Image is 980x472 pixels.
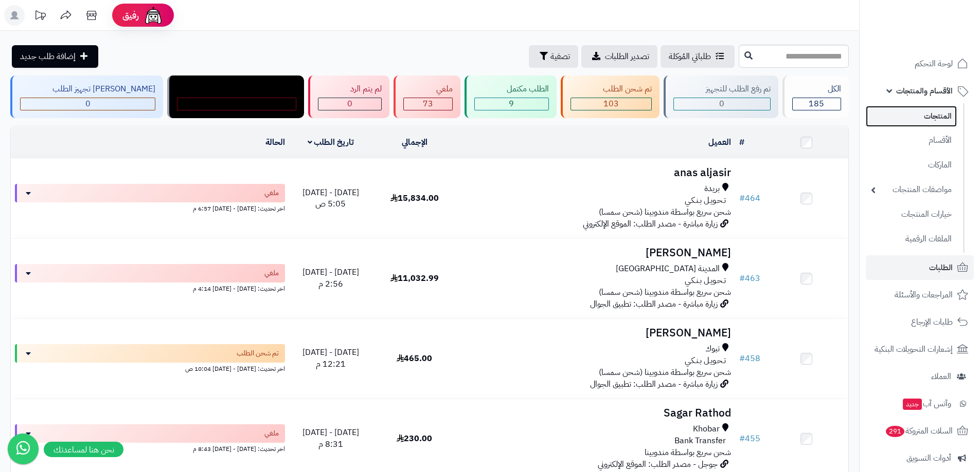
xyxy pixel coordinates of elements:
[559,75,662,118] a: تم شحن الطلب 103
[866,446,974,470] a: أدوات التسويق
[598,458,718,470] span: جوجل - مصدر الطلب: الموقع الإلكتروني
[177,83,296,95] div: مندوب توصيل داخل الرياض
[661,45,735,68] a: طلباتي المُوكلة
[460,327,731,339] h3: [PERSON_NAME]
[903,399,922,410] span: جديد
[318,83,382,95] div: لم يتم الرد
[669,50,711,63] span: طلباتي المُوكلة
[391,75,462,118] a: ملغي 73
[599,366,731,379] span: شحن سريع بواسطة مندوبينا (شحن سمسا)
[583,218,718,230] span: زيارة مباشرة - مصدر الطلب: الموقع الإلكتروني
[460,247,731,259] h3: [PERSON_NAME]
[390,272,439,285] span: 11,032.99
[474,83,549,95] div: الطلب مكتمل
[866,255,974,280] a: الطلبات
[896,84,953,98] span: الأقسام والمنتجات
[165,75,306,118] a: مندوب توصيل داخل الرياض 0
[306,75,391,118] a: لم يتم الرد 0
[809,98,824,110] span: 185
[704,183,720,195] span: بريدة
[264,188,279,198] span: ملغي
[915,56,953,71] span: لوحة التحكم
[866,310,974,334] a: طلبات الإرجاع
[866,228,957,250] a: الملفات الرقمية
[21,98,155,110] div: 0
[571,98,651,110] div: 103
[674,435,726,447] span: Bank Transfer
[423,98,433,110] span: 73
[8,75,165,118] a: [PERSON_NAME] تجهيز الطلب 0
[264,268,279,278] span: ملغي
[866,179,957,201] a: مواصفات المنتجات
[581,45,657,68] a: تصدير الطلبات
[462,75,559,118] a: الطلب مكتمل 9
[302,266,359,290] span: [DATE] - [DATE] 2:56 م
[739,432,745,445] span: #
[460,167,731,179] h3: anas aljasir
[685,195,726,206] span: تـحـويـل بـنـكـي
[603,98,619,110] span: 103
[866,106,957,127] a: المنتجات
[397,432,432,445] span: 230.00
[509,98,514,110] span: 9
[780,75,851,118] a: الكل185
[27,5,53,28] a: تحديثات المنصة
[685,355,726,367] span: تـحـويـل بـنـكـي
[902,397,951,411] span: وآتس آب
[895,288,953,302] span: المراجعات والأسئلة
[866,129,957,152] a: الأقسام
[15,363,285,373] div: اخر تحديث: [DATE] - [DATE] 10:04 ص
[302,346,359,370] span: [DATE] - [DATE] 12:21 م
[529,45,578,68] button: تصفية
[390,192,439,204] span: 15,834.00
[20,50,76,63] span: إضافة طلب جديد
[571,83,652,95] div: تم شحن الطلب
[347,98,352,110] span: 0
[866,364,974,389] a: العملاء
[143,5,164,26] img: ai-face.png
[674,98,770,110] div: 0
[673,83,771,95] div: تم رفع الطلب للتجهيز
[85,98,91,110] span: 0
[739,272,745,285] span: #
[911,315,953,329] span: طلبات الإرجاع
[929,260,953,275] span: الطلبات
[265,136,285,148] a: الحالة
[866,391,974,416] a: وآتس آبجديد
[590,378,718,390] span: زيارة مباشرة - مصدر الطلب: تطبيق الجوال
[906,451,951,465] span: أدوات التسويق
[403,83,452,95] div: ملغي
[705,343,720,355] span: تبوك
[264,428,279,439] span: ملغي
[866,154,957,176] a: الماركات
[866,282,974,307] a: المراجعات والأسئلة
[460,407,731,419] h3: Sagar Rathod
[739,192,760,204] a: #464
[693,423,720,435] span: Khobar
[15,202,285,213] div: اخر تحديث: [DATE] - [DATE] 6:57 م
[885,425,905,438] span: 291
[931,369,951,384] span: العملاء
[402,136,427,148] a: الإجمالي
[866,203,957,225] a: خيارات المنتجات
[590,298,718,310] span: زيارة مباشرة - مصدر الطلب: تطبيق الجوال
[15,282,285,293] div: اخر تحديث: [DATE] - [DATE] 4:14 م
[12,45,98,68] a: إضافة طلب جديد
[15,443,285,454] div: اخر تحديث: [DATE] - [DATE] 8:43 م
[662,75,780,118] a: تم رفع الطلب للتجهيز 0
[875,342,953,356] span: إشعارات التحويلات البنكية
[599,206,731,218] span: شحن سريع بواسطة مندوبينا (شحن سمسا)
[302,426,359,450] span: [DATE] - [DATE] 8:31 م
[475,98,548,110] div: 9
[550,50,570,63] span: تصفية
[866,419,974,443] a: السلات المتروكة291
[397,352,432,365] span: 465.00
[708,136,731,148] a: العميل
[177,98,296,110] div: 0
[739,272,760,285] a: #463
[234,98,239,110] span: 0
[20,83,155,95] div: [PERSON_NAME] تجهيز الطلب
[237,348,279,358] span: تم شحن الطلب
[739,352,745,365] span: #
[302,186,359,211] span: [DATE] - [DATE] 5:05 ص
